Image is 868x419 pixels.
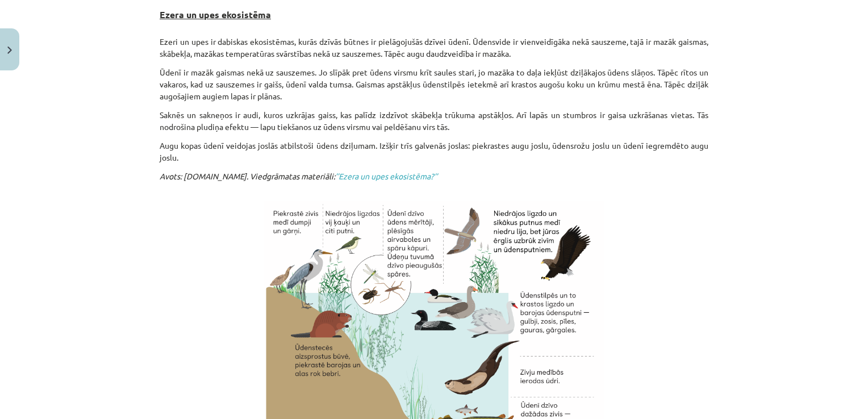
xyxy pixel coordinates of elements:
[160,9,271,20] b: Ezera un upes ekosistēma
[7,47,12,54] img: icon-close-lesson-0947bae3869378f0d4975bcd49f059093ad1ed9edebbc8119c70593378902aed.svg
[335,171,437,181] a: ’’Ezera un upes ekosistēma?’’
[160,171,437,181] em: Avots: [DOMAIN_NAME]. Viedgrāmatas materiāli:
[160,36,708,60] p: Ezeri un upes ir dabiskas ekosistēmas, kurās dzīvās būtnes ir pielāgojušās dzīvei ūdenī. Ūdensvid...
[160,109,708,133] p: Saknēs un sakneņos ir audi, kuros uzkrājas gaiss, kas palīdz izdzīvot skābekļa trūkuma apstākļos....
[160,66,708,102] p: Ūdenī ir mazāk gaismas nekā uz sauszemes. Jo slīpāk pret ūdens virsmu krīt saules stari, jo mazāk...
[160,140,708,164] p: Augu kopas ūdenī veidojas joslās atbilstoši ūdens dziļumam. Izšķir trīs galvenās joslas: piekrast...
